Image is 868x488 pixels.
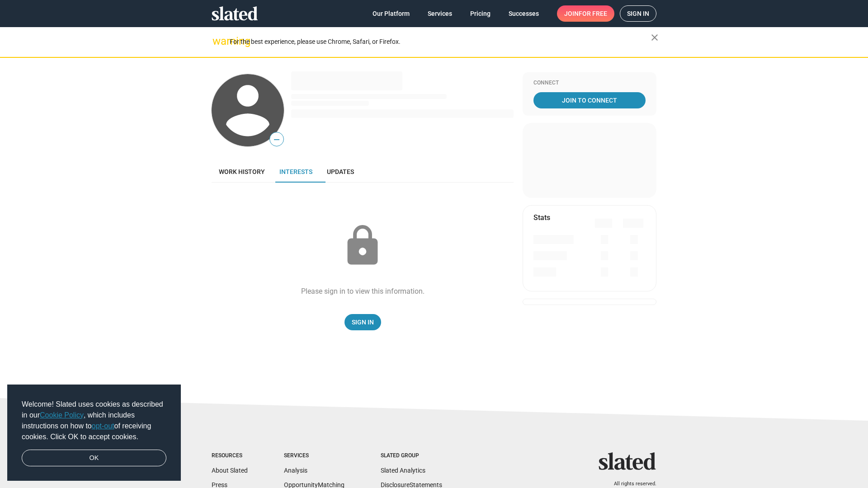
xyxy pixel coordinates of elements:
span: Services [428,5,452,22]
a: About Slated [212,467,248,474]
mat-icon: warning [212,36,223,47]
div: Resources [212,452,248,460]
a: Pricing [463,5,498,22]
a: Analysis [284,467,307,474]
span: Interests [279,168,312,175]
a: Join To Connect [533,92,646,108]
div: For the best experience, please use Chrome, Safari, or Firefox. [230,36,651,48]
mat-card-title: Stats [533,213,550,222]
span: Pricing [470,5,491,22]
a: Successes [501,5,546,22]
a: Interests [272,161,320,183]
a: Updates [320,161,361,183]
a: Joinfor free [557,5,614,22]
a: Our Platform [365,5,417,22]
a: Cookie Policy [40,411,84,419]
div: Connect [533,80,646,87]
a: dismiss cookie message [22,450,166,467]
span: — [270,134,283,145]
span: Our Platform [373,5,410,22]
a: Sign in [620,5,656,22]
a: opt-out [92,422,114,430]
a: Sign In [344,314,381,330]
div: Please sign in to view this information. [301,286,425,296]
span: Welcome! Slated uses cookies as described in our , which includes instructions on how to of recei... [22,399,166,442]
span: Sign In [352,314,374,330]
a: Work history [212,161,272,183]
span: for free [579,5,607,22]
span: Join [564,5,607,22]
mat-icon: close [649,32,660,43]
span: Work history [219,168,265,175]
div: Services [284,452,344,460]
span: Join To Connect [535,92,644,108]
div: Slated Group [381,452,442,460]
div: cookieconsent [7,385,181,481]
span: Successes [509,5,539,22]
span: Sign in [627,6,649,21]
a: Slated Analytics [381,467,425,474]
mat-icon: lock [340,223,385,268]
span: Updates [327,168,354,175]
a: Services [420,5,459,22]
